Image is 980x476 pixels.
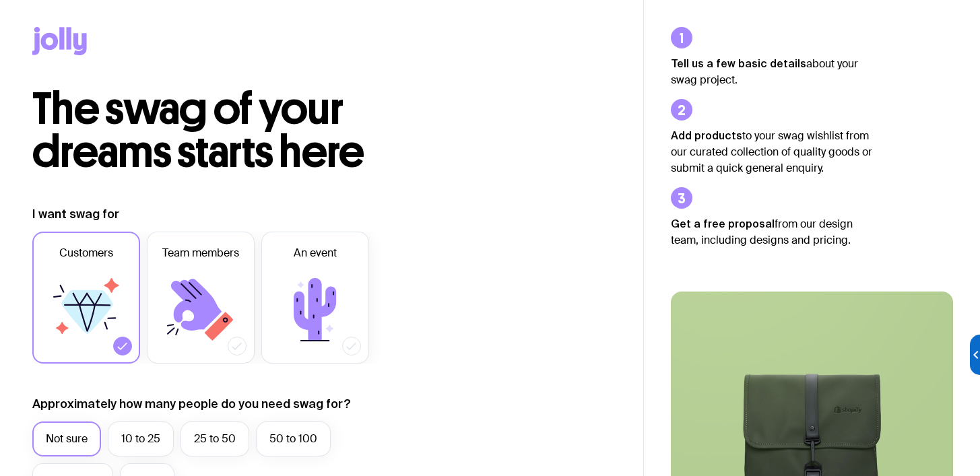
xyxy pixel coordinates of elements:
label: Not sure [32,421,101,456]
label: 10 to 25 [108,421,174,456]
span: The swag of your dreams starts here [32,82,364,178]
p: from our design team, including designs and pricing. [671,215,873,248]
label: Approximately how many people do you need swag for? [32,396,351,412]
p: about your swag project. [671,55,873,88]
span: Customers [59,245,113,261]
label: 50 to 100 [256,421,331,456]
p: to your swag wishlist from our curated collection of quality goods or submit a quick general enqu... [671,127,873,176]
span: Team members [162,245,239,261]
span: An event [294,245,337,261]
strong: Add products [671,129,742,141]
strong: Get a free proposal [671,217,775,230]
label: 25 to 50 [181,421,249,456]
strong: Tell us a few basic details [671,57,806,69]
label: I want swag for [32,206,119,222]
